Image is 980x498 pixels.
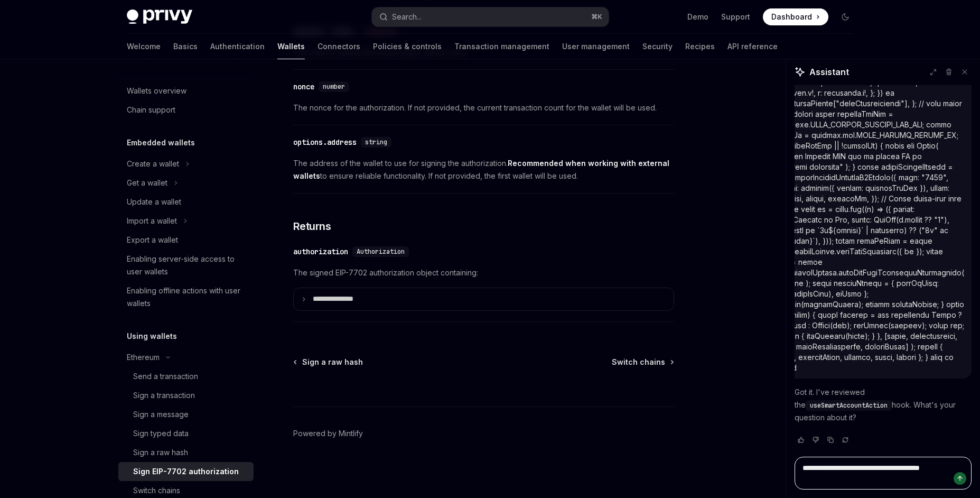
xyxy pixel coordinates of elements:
a: Policies & controls [373,34,442,59]
a: Dashboard [763,8,828,25]
a: Enabling offline actions with user wallets [118,281,254,313]
div: Enabling offline actions with user wallets [127,284,247,310]
img: dark logo [127,10,192,24]
div: nonce [293,81,314,92]
a: Sign a message [118,405,254,424]
div: Sign EIP-7702 authorization [133,465,239,478]
div: Get a wallet [127,177,167,189]
div: Import a wallet [127,215,177,227]
a: Authentication [210,34,265,59]
div: Sign a raw hash [133,446,188,459]
button: Vote that response was not good [809,435,822,445]
a: Connectors [318,34,360,59]
button: Search...⌘K [372,7,609,26]
div: Sign a transaction [133,389,195,402]
a: Demo [687,12,708,22]
a: Wallets [277,34,305,59]
div: Search... [392,11,422,23]
a: Sign a transaction [118,386,254,405]
a: Send a transaction [118,367,254,386]
span: Assistant [809,66,849,78]
h5: Using wallets [127,330,177,343]
a: Sign typed data [118,424,254,443]
span: The signed EIP-7702 authorization object containing: [293,266,674,279]
div: authorization [293,246,348,257]
textarea: Ask a question... [795,457,972,490]
a: User management [562,34,630,59]
div: Chain support [127,104,175,116]
a: Export a wallet [118,230,254,250]
span: number [323,82,345,91]
a: Welcome [127,34,161,59]
button: Toggle dark mode [837,8,854,25]
a: Sign a raw hash [118,443,254,462]
span: The address of the wallet to use for signing the authorization. to ensure reliable functionality.... [293,157,674,182]
div: Ethereum [127,351,160,364]
button: Ethereum [118,348,254,367]
a: Sign a raw hash [294,357,363,367]
span: ⌘ K [591,13,602,21]
span: Returns [293,219,331,234]
div: Create a wallet [127,158,179,170]
a: Security [642,34,673,59]
button: Send message [954,472,966,485]
span: Authorization [357,247,405,256]
h5: Embedded wallets [127,136,195,149]
span: useSmartAccountAction [810,401,888,410]
span: string [365,138,387,146]
button: Vote that response was good [795,435,807,445]
button: Get a wallet [118,173,254,192]
a: Update a wallet [118,192,254,211]
a: API reference [727,34,778,59]
span: The nonce for the authorization. If not provided, the current transaction count for the wallet wi... [293,102,674,114]
button: Import a wallet [118,211,254,230]
div: Sign a message [133,408,189,421]
a: Transaction management [454,34,549,59]
p: Got it. I've reviewed the hook. What's your question about it? [795,386,972,424]
span: Switch chains [612,357,665,367]
button: Copy chat response [824,435,837,445]
div: options.address [293,137,357,147]
a: Chain support [118,100,254,119]
div: Switch chains [133,484,180,497]
div: Wallets overview [127,85,186,97]
button: Create a wallet [118,154,254,173]
a: Enabling server-side access to user wallets [118,250,254,281]
div: Send a transaction [133,370,198,383]
a: Basics [173,34,198,59]
span: Sign a raw hash [302,357,363,367]
a: Wallets overview [118,81,254,100]
a: Powered by Mintlify [293,428,363,439]
div: Sign typed data [133,427,189,440]
a: Sign EIP-7702 authorization [118,462,254,481]
a: Switch chains [612,357,673,367]
div: Export a wallet [127,234,178,246]
span: Dashboard [771,12,812,22]
a: Recipes [685,34,715,59]
div: Enabling server-side access to user wallets [127,253,247,278]
a: Support [721,12,750,22]
div: Update a wallet [127,196,181,208]
button: Reload last chat [839,435,852,445]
